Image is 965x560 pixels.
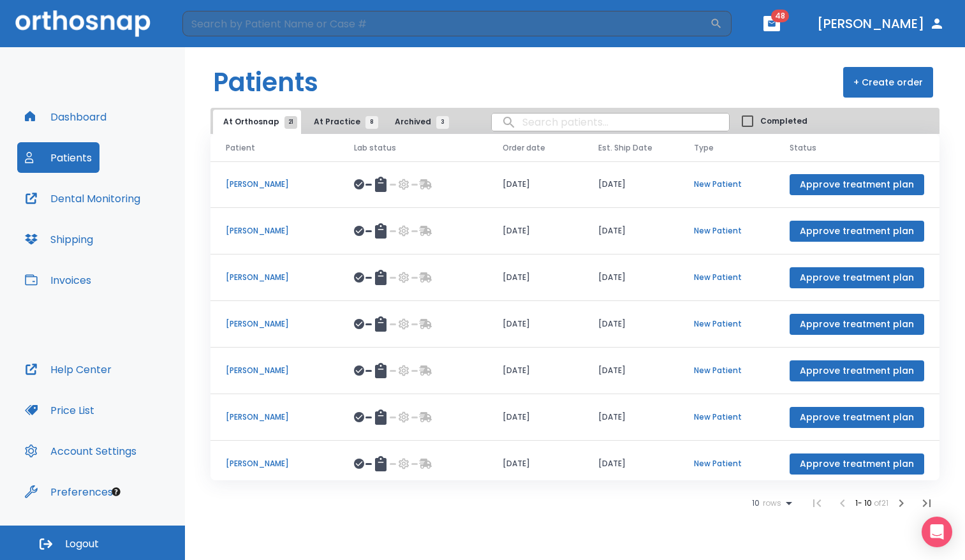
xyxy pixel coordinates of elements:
p: [PERSON_NAME] [226,411,323,423]
span: rows [760,499,781,508]
div: tabs [213,110,455,134]
span: Patient [226,142,255,154]
button: Invoices [17,265,99,295]
span: 21 [284,116,297,129]
span: 10 [752,499,760,508]
td: [DATE] [583,348,679,394]
button: Dental Monitoring [17,183,148,214]
button: Approve treatment plan [790,453,924,475]
p: New Patient [694,225,759,237]
span: Order date [503,142,545,154]
td: [DATE] [583,301,679,348]
input: search [492,110,729,135]
button: Account Settings [17,436,144,466]
p: New Patient [694,179,759,190]
span: Status [790,142,816,154]
div: Open Intercom Messenger [922,517,952,547]
button: Patients [17,142,99,173]
input: Search by Patient Name or Case # [182,11,710,36]
span: 1 - 10 [855,497,874,508]
p: [PERSON_NAME] [226,272,323,283]
button: [PERSON_NAME] [812,12,950,35]
span: At Orthosnap [223,116,291,128]
td: [DATE] [583,208,679,254]
button: Approve treatment plan [790,221,924,242]
span: 3 [436,116,449,129]
button: Dashboard [17,101,114,132]
button: Price List [17,395,102,425]
td: [DATE] [487,301,583,348]
div: Tooltip anchor [110,486,122,497]
p: New Patient [694,411,759,423]
p: New Patient [694,318,759,330]
span: Est. Ship Date [598,142,652,154]
span: Lab status [354,142,396,154]
td: [DATE] [583,254,679,301]
p: New Patient [694,365,759,376]
td: [DATE] [583,394,679,441]
p: [PERSON_NAME] [226,179,323,190]
td: [DATE] [487,394,583,441]
td: [DATE] [583,161,679,208]
button: Shipping [17,224,101,254]
button: + Create order [843,67,933,98]
p: [PERSON_NAME] [226,318,323,330]
span: Logout [65,537,99,551]
button: Approve treatment plan [790,267,924,288]
td: [DATE] [583,441,679,487]
h1: Patients [213,63,318,101]
img: Orthosnap [15,10,151,36]
button: Approve treatment plan [790,314,924,335]
button: Approve treatment plan [790,407,924,428]
p: New Patient [694,272,759,283]
p: [PERSON_NAME] [226,225,323,237]
span: of 21 [874,497,888,508]
td: [DATE] [487,161,583,208]
span: Completed [760,115,807,127]
button: Approve treatment plan [790,360,924,381]
td: [DATE] [487,348,583,394]
p: [PERSON_NAME] [226,365,323,376]
button: Help Center [17,354,119,385]
span: Type [694,142,714,154]
p: [PERSON_NAME] [226,458,323,469]
td: [DATE] [487,208,583,254]
td: [DATE] [487,441,583,487]
span: 48 [771,10,789,22]
button: Approve treatment plan [790,174,924,195]
p: New Patient [694,458,759,469]
td: [DATE] [487,254,583,301]
span: 8 [365,116,378,129]
span: Archived [395,116,443,128]
button: Preferences [17,476,121,507]
span: At Practice [314,116,372,128]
